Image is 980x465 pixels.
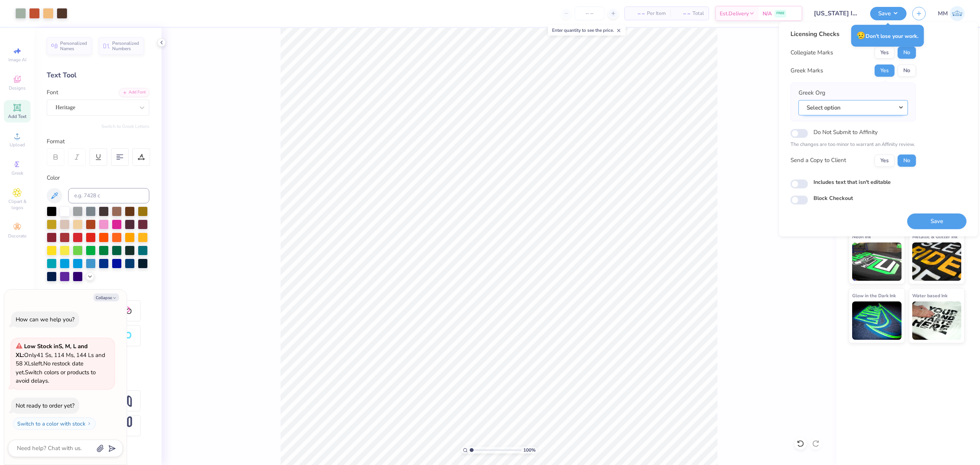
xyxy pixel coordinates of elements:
label: Do Not Submit to Affinity [813,127,878,137]
span: N/A [763,10,772,18]
div: Greek Marks [791,66,823,75]
label: Block Checkout [813,194,853,202]
label: Font [47,88,58,97]
button: Save [907,213,967,229]
span: Per Item [647,10,666,18]
div: Format [47,137,150,146]
img: Neon Ink [852,242,902,281]
input: Untitled Design [808,6,864,21]
span: Upload [10,142,25,148]
span: Total [693,10,704,18]
strong: Low Stock in S, M, L and XL : [16,342,88,359]
span: Clipart & logos [4,198,31,211]
img: Metallic & Glitter Ink [912,242,962,281]
span: Metallic & Glitter Ink [912,232,957,241]
span: Only 41 Ss, 114 Ms, 144 Ls and 58 XLs left. Switch colors or products to avoid delays. [16,342,105,385]
div: Licensing Checks [791,29,916,39]
span: Image AI [8,57,26,63]
span: MM [938,9,948,18]
span: Water based Ink [912,291,947,300]
input: – – [575,7,604,20]
div: Add Font [119,88,149,97]
span: – – [675,10,690,18]
div: Send a Copy to Client [791,156,846,165]
img: Glow in the Dark Ink [852,301,902,340]
span: Neon Ink [852,232,871,241]
div: Collegiate Marks [791,48,833,57]
button: Yes [875,64,895,77]
label: Greek Org [799,88,825,97]
button: Collapse [93,293,119,301]
button: Yes [875,46,895,59]
button: Save [870,7,906,20]
button: Select option [799,100,908,116]
span: Add Text [8,113,26,120]
button: Switch to a color with stock [13,418,96,430]
span: Greek [11,170,23,176]
span: 😥 [856,31,866,41]
span: Designs [9,85,26,91]
span: FREE [776,11,784,16]
button: Switch to Greek Letters [101,123,149,129]
div: How can we help you? [16,316,75,323]
span: Est. Delivery [720,10,749,18]
button: Yes [875,154,895,167]
div: Don’t lose your work. [851,25,924,47]
img: Mariah Myssa Salurio [950,6,965,21]
button: No [898,64,916,77]
img: Water based Ink [912,301,962,340]
span: – – [629,10,645,18]
a: MM [938,6,965,21]
span: 100 % [523,447,536,454]
div: Color [47,174,149,182]
p: The changes are too minor to warrant an Affinity review. [791,141,916,149]
label: Includes text that isn't editable [813,178,891,186]
span: Glow in the Dark Ink [852,291,896,300]
span: Personalized Numbers [112,41,139,51]
span: No restock date yet. [16,360,83,376]
div: Text Tool [47,70,149,80]
input: e.g. 7428 c [68,188,149,203]
span: Personalized Names [60,41,87,51]
span: Decorate [8,233,26,239]
button: No [898,46,916,59]
div: Not ready to order yet? [16,402,75,409]
img: Switch to a color with stock [87,421,91,426]
button: No [898,154,916,167]
div: Enter quantity to see the price. [548,25,626,36]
